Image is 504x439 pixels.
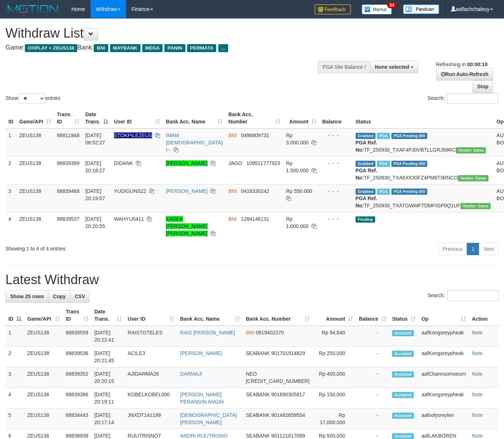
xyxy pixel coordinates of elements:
[241,216,269,222] span: Copy 1284146131 to clipboard
[246,392,270,397] span: SEABANK
[246,433,270,439] span: SEABANK
[356,195,377,208] b: PGA Ref. No:
[5,290,49,303] a: Show 25 rows
[91,326,125,347] td: [DATE] 20:22:41
[246,412,270,418] span: SEABANK
[5,212,16,240] td: 4
[85,160,105,173] span: [DATE] 20:18:27
[315,4,351,14] img: Feedback.jpg
[419,347,469,367] td: aafKongsreypheak
[16,108,54,128] th: Game/API: activate to sort column ascending
[436,62,487,67] span: Refreshing in:
[271,350,305,356] span: Copy 901701914829 to clipboard
[63,347,92,367] td: 88839536
[312,305,356,326] th: Amount: activate to sort column ascending
[5,367,24,388] td: 3
[458,175,488,181] span: Vendor URL: https://trx31.1velocity.biz
[91,347,125,367] td: [DATE] 20:21:45
[356,347,389,367] td: -
[91,388,125,409] td: [DATE] 20:19:11
[5,156,16,184] td: 2
[392,330,414,336] span: Accepted
[5,242,205,252] div: Showing 1 to 4 of 4 entries
[63,367,92,388] td: 88839352
[286,188,312,194] span: Rp 550.000
[356,305,389,326] th: Balance: activate to sort column ascending
[243,305,312,326] th: Bank Acc. Number: activate to sort column ascending
[241,132,269,138] span: Copy 0496809731 to clipboard
[63,326,92,347] td: 88839559
[114,188,146,194] span: YUDIGUNS22
[163,108,226,128] th: Bank Acc. Name: activate to sort column ascending
[472,330,483,335] a: Note
[419,367,469,388] td: aafChannsomoeurn
[353,108,494,128] th: Status
[271,433,305,439] span: Copy 901121617099 to clipboard
[228,188,237,194] span: BNI
[5,4,60,14] img: MOTION_logo.png
[114,216,144,222] span: WAHYU0411
[241,188,269,194] span: Copy 0418330242 to clipboard
[5,388,24,409] td: 4
[375,64,409,70] span: None selected
[322,215,350,223] div: - - -
[187,44,217,52] span: PERMATA
[180,412,237,425] a: [DEMOGRAPHIC_DATA][PERSON_NAME]
[312,326,356,347] td: Rp 94,840
[218,44,228,52] span: ...
[428,290,499,301] label: Search:
[436,68,493,80] a: Run Auto-Refresh
[286,216,308,229] span: Rp 1.000.000
[166,160,207,166] a: [PERSON_NAME]
[246,160,280,166] span: Copy 109511777923 to clipboard
[312,367,356,388] td: Rp 400,000
[322,187,350,195] div: - - -
[24,305,63,326] th: Game/API: activate to sort column ascending
[91,305,125,326] th: Date Trans.: activate to sort column ascending
[392,351,414,357] span: Accepted
[447,290,499,301] input: Search:
[469,305,499,326] th: Action
[271,392,305,397] span: Copy 901890305817 to clipboard
[456,147,486,153] span: Vendor URL: https://trx31.1velocity.biz
[472,392,483,397] a: Note
[63,305,92,326] th: Trans ID: activate to sort column ascending
[246,350,270,356] span: SEABANK
[312,409,356,429] td: Rp 17,000,000
[246,371,257,377] span: NEO
[53,294,66,299] span: Copy
[362,4,392,14] img: Button%20Memo.svg
[461,203,491,209] span: Vendor URL: https://trx31.1velocity.biz
[25,44,77,52] span: OXPLAY > ZEUS138
[24,388,63,409] td: ZEUS138
[24,409,63,429] td: ZEUS138
[377,133,390,139] span: Marked by aafsreyleap
[228,216,237,222] span: BNI
[467,243,479,255] a: 1
[125,409,177,429] td: JNXDT141199
[114,132,152,138] span: Nama rekening ada tanda titik/strip, harap diedit
[180,330,235,335] a: RAIS [PERSON_NAME]
[16,184,54,212] td: ZEUS138
[377,161,390,167] span: Marked by aafchomsokheang
[5,108,16,128] th: ID
[5,273,499,287] h1: Latest Withdraw
[428,93,499,104] label: Search:
[91,367,125,388] td: [DATE] 20:20:15
[5,409,24,429] td: 5
[125,305,177,326] th: User ID: activate to sort column ascending
[356,189,376,195] span: Grabbed
[392,413,414,419] span: Accepted
[392,392,414,398] span: Accepted
[312,347,356,367] td: Rp 250,000
[180,392,224,405] a: [PERSON_NAME] PERANGIN ANGIN
[48,290,70,303] a: Copy
[57,132,79,138] span: 88811948
[57,188,79,194] span: 88839468
[467,62,487,67] strong: 00:00:10
[180,350,222,356] a: [PERSON_NAME]
[389,305,419,326] th: Status: activate to sort column ascending
[353,184,494,212] td: TF_250930_TXATGWMFTDMFIGP0Q1UF
[246,330,254,335] span: BNI
[228,132,237,138] span: BNI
